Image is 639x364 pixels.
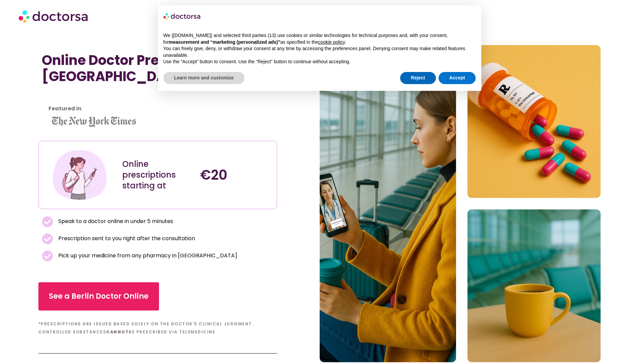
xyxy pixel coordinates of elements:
[439,72,476,84] button: Accept
[49,105,82,112] strong: Featured in
[163,59,476,65] p: Use the “Accept” button to consent. Use the “Reject” button to continue without accepting.
[42,52,274,84] h1: Online Doctor Prescription in [GEOGRAPHIC_DATA]
[163,11,201,22] img: logo
[200,167,271,183] h4: €20
[163,72,245,84] button: Learn more and customize
[169,39,280,45] strong: measurement and “marketing (personalized ads)”
[57,234,195,243] span: Prescription sent to you right after the consultation
[51,146,108,203] img: Illustration depicting a young woman in a casual outfit, engaged with her smartphone. She has a p...
[38,320,277,336] h6: *Prescriptions are issued based solely on the doctor’s clinical judgment. Controlled substances b...
[163,32,476,45] p: We ([DOMAIN_NAME]) and selected third parties (13) use cookies or similar technologies for techni...
[400,72,436,84] button: Reject
[57,217,173,226] span: Speak to a doctor online in under 5 minutes
[49,291,149,302] span: See a Berlin Doctor Online
[318,39,345,45] a: cookie policy
[122,159,194,191] div: Online prescriptions starting at
[42,99,274,107] iframe: Customer reviews powered by Trustpilot
[38,282,159,311] a: See a Berlin Doctor Online
[57,251,237,260] span: Pick up your medicine from any pharmacy in [GEOGRAPHIC_DATA]
[106,329,129,335] b: cannot
[42,91,143,99] iframe: Customer reviews powered by Trustpilot
[163,45,476,59] p: You can freely give, deny, or withdraw your consent at any time by accessing the preferences pane...
[320,45,601,362] img: Online Doctor in Berlin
